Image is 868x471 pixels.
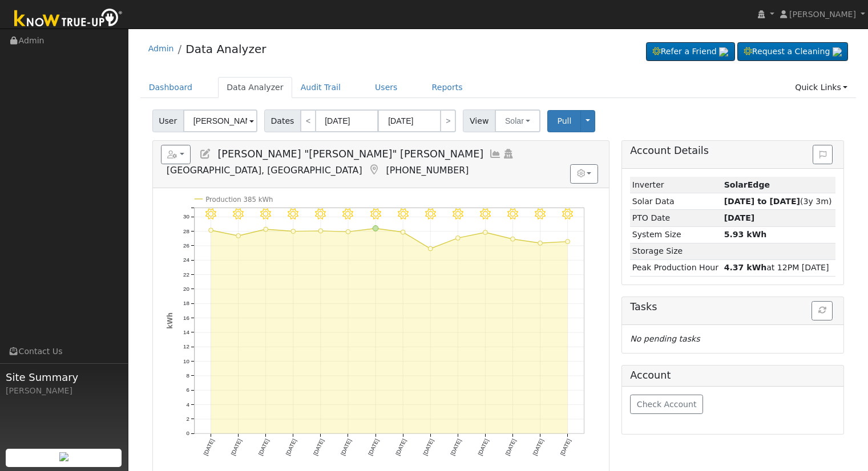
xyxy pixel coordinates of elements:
text: [DATE] [559,438,572,456]
text: [DATE] [422,438,435,456]
text: 6 [186,387,189,393]
text: 14 [183,329,189,335]
input: Select a User [183,109,257,132]
a: Multi-Series Graph [489,148,502,160]
circle: onclick="" [455,235,460,240]
circle: onclick="" [291,229,296,234]
circle: onclick="" [264,227,268,232]
div: [PERSON_NAME] [6,385,122,397]
text: 26 [183,242,189,249]
text: 4 [186,401,189,408]
i: 9/02 - Clear [233,208,244,219]
span: [PHONE_NUMBER] [386,165,469,176]
text: 16 [183,315,189,321]
span: [GEOGRAPHIC_DATA], [GEOGRAPHIC_DATA] [167,165,362,176]
text: [DATE] [229,438,243,456]
text: [DATE] [449,438,462,456]
circle: onclick="" [401,230,405,234]
i: 9/04 - Clear [288,208,298,219]
span: [DATE] [724,213,755,222]
i: 9/11 - Clear [480,208,491,219]
span: View [463,109,495,132]
button: Check Account [630,395,703,414]
td: at 12PM [DATE] [722,259,835,276]
text: 2 [186,416,189,422]
text: 22 [183,271,189,278]
a: Edit User (7739) [199,148,212,160]
circle: onclick="" [373,225,378,231]
img: Know True-Up [9,6,128,32]
strong: ID: 3086571, authorized: 08/25/22 [724,180,770,189]
i: No pending tasks [630,334,700,343]
text: [DATE] [257,438,270,456]
span: User [152,109,184,132]
text: 10 [183,358,189,364]
text: 28 [183,228,189,234]
circle: onclick="" [318,229,323,233]
img: retrieve [59,452,68,461]
td: Peak Production Hour [630,259,722,276]
a: > [440,109,456,132]
span: (3y 3m) [724,197,832,206]
td: Inverter [630,177,722,193]
text: [DATE] [284,438,297,456]
circle: onclick="" [346,229,350,234]
text: [DATE] [367,438,380,456]
text: 12 [183,343,189,350]
a: < [300,109,316,132]
td: System Size [630,226,722,243]
button: Issue History [813,145,833,164]
span: Site Summary [6,370,122,385]
circle: onclick="" [566,239,570,244]
text: 18 [183,300,189,306]
span: Dates [264,109,301,132]
a: Refer a Friend [646,42,735,62]
circle: onclick="" [428,246,433,251]
text: 30 [183,213,189,220]
span: Check Account [637,400,697,409]
h5: Account [630,370,671,381]
button: Refresh [812,301,833,320]
i: 9/14 - Clear [562,208,573,219]
a: Request a Cleaning [737,42,848,62]
a: Dashboard [140,77,201,98]
text: [DATE] [340,438,353,456]
a: Admin [148,44,174,53]
img: retrieve [833,47,842,56]
circle: onclick="" [483,230,487,234]
text: 24 [183,257,189,263]
text: 20 [183,286,189,292]
td: Storage Size [630,243,722,259]
a: Quick Links [786,77,856,98]
text: kWh [165,312,173,329]
a: Reports [423,77,471,98]
i: 9/13 - Clear [535,208,546,219]
i: 9/03 - Clear [260,208,271,219]
i: 9/12 - Clear [507,208,518,219]
a: Data Analyzer [218,77,292,98]
i: 9/05 - Clear [315,208,326,219]
i: 9/07 - Clear [370,208,381,219]
span: [PERSON_NAME] [789,10,856,19]
a: Users [366,77,406,98]
circle: onclick="" [511,237,515,241]
text: [DATE] [394,438,407,456]
text: [DATE] [504,438,517,456]
i: 9/08 - Clear [397,208,408,219]
text: Production 385 kWh [205,196,273,204]
td: PTO Date [630,210,722,226]
td: Solar Data [630,193,722,210]
a: Map [368,164,381,176]
text: [DATE] [312,438,325,456]
text: 0 [186,430,189,436]
i: 9/10 - MostlyClear [453,208,463,219]
strong: 5.93 kWh [724,230,767,239]
span: Pull [557,116,571,125]
a: Audit Trail [292,77,349,98]
i: 9/01 - Clear [205,208,216,219]
circle: onclick="" [208,228,213,233]
strong: 4.37 kWh [724,263,767,272]
a: Data Analyzer [185,42,266,56]
text: [DATE] [477,438,490,456]
text: [DATE] [202,438,215,456]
